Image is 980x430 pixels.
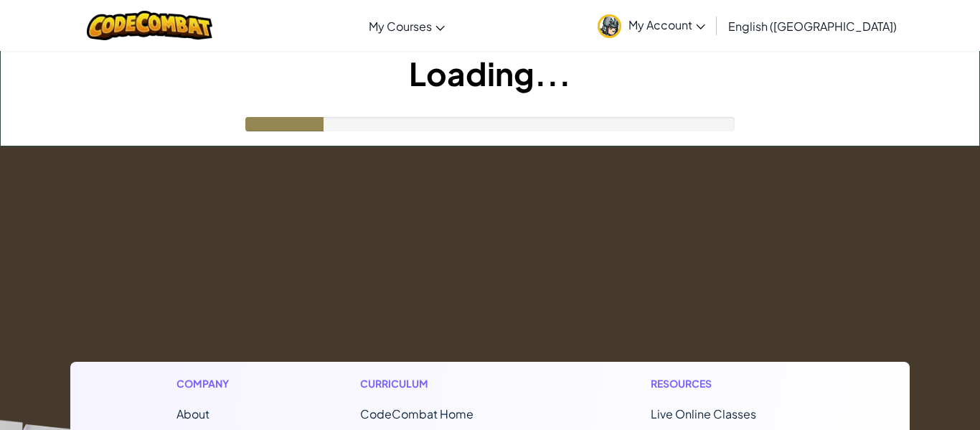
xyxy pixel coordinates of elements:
span: My Account [628,17,705,32]
a: My Account [590,3,712,48]
h1: Curriculum [360,376,534,391]
img: CodeCombat logo [87,11,212,40]
span: English ([GEOGRAPHIC_DATA]) [728,19,897,34]
h1: Resources [651,376,804,391]
img: avatar [598,14,621,38]
a: Live Online Classes [651,406,756,421]
span: CodeCombat Home [360,406,473,421]
a: English ([GEOGRAPHIC_DATA]) [721,6,904,45]
span: My Courses [369,19,432,34]
a: About [176,406,209,421]
h1: Loading... [1,51,979,95]
a: My Courses [362,6,452,45]
h1: Company [176,376,243,391]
